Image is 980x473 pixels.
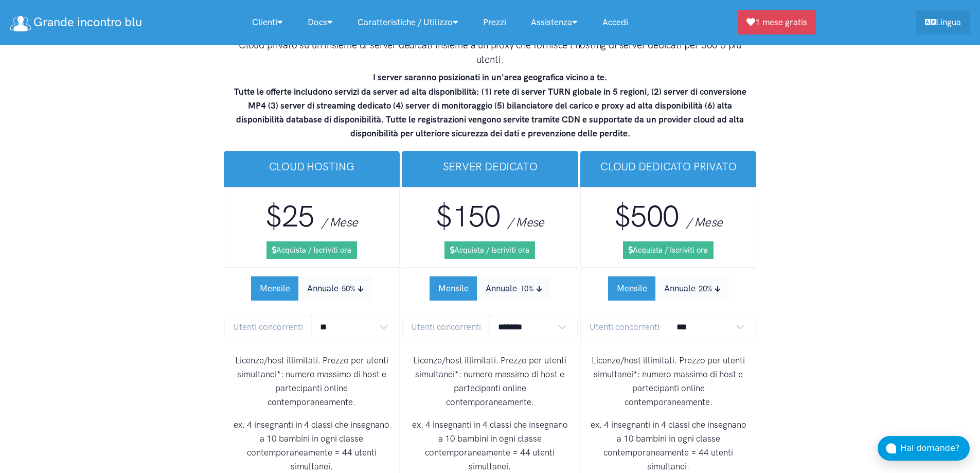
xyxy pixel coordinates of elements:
[589,354,748,410] p: Licenze/host illimitati. Prezzo per utenti simultanei*: numero massimo di host e partecipanti onl...
[738,10,816,34] a: 1 mese gratis
[10,16,31,31] img: logo
[900,442,970,455] div: Hai domande?
[430,276,477,301] button: Mensile
[251,276,372,301] div: Subscription Period
[411,354,569,410] p: Licenze/host illimitati. Prezzo per utenti simultanei*: numero massimo di host e partecipanti onl...
[614,199,679,234] span: $500
[623,241,714,259] a: Acquista / Iscriviti ora
[436,199,501,234] span: $150
[345,11,471,33] a: Caratteristiche / Utilizzo
[589,159,749,174] h3: Cloud dedicato privato
[402,315,490,339] span: Utenti concorrenti
[477,276,550,301] button: Annuale-10%
[430,276,550,301] div: Subscription Period
[251,276,299,301] button: Mensile
[224,315,312,339] span: Utenti concorrenti
[410,159,570,174] h3: Server Dedicato
[686,215,723,230] span: / Mese
[590,11,640,33] a: Accedi
[916,10,970,34] a: Lingua
[240,11,295,33] a: Clienti
[266,241,357,259] a: Acquista / Iscriviti ora
[508,215,544,230] span: / Mese
[234,72,746,138] strong: I server saranno posizionati in un'area geografica vicino a te. Tutte le offerte includono serviz...
[444,241,535,259] a: Acquista / Iscriviti ora
[295,11,345,33] a: Docs
[298,276,372,301] button: Annuale-50%
[696,284,712,293] small: -20%
[608,276,729,301] div: Subscription Period
[471,11,519,33] a: Prezzi
[232,159,392,174] h3: cloud hosting
[519,11,590,33] a: Assistenza
[322,215,358,230] span: / Mese
[338,284,355,293] small: -50%
[517,284,534,293] small: -10%
[265,199,314,234] span: $25
[655,276,729,301] button: Annuale-20%
[581,315,668,339] span: Utenti concorrenti
[608,276,656,301] button: Mensile
[233,24,747,67] h4: Hosting cloud su hosting condiviso con potenti server dedicati. Singolo server dedicato per priva...
[10,11,142,33] a: Grande incontro blu
[878,436,970,461] button: Hai domande?
[233,354,391,410] p: Licenze/host illimitati. Prezzo per utenti simultanei*: numero massimo di host e partecipanti onl...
